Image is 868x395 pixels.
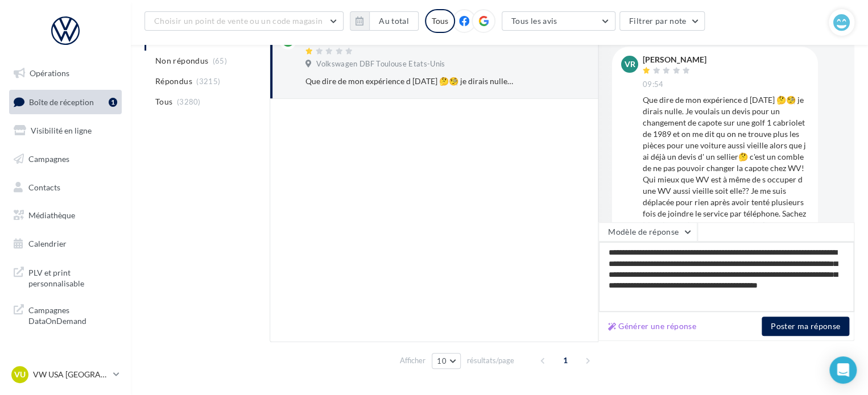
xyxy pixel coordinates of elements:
[619,11,705,31] button: Filtrer par note
[9,364,122,385] a: VU VW USA [GEOGRAPHIC_DATA]
[350,11,419,31] button: Au total
[437,356,447,365] span: 10
[305,76,514,87] div: Que dire de mon expérience d [DATE] 🤔🧐 je dirais nulle. Je voulais un devis pour un changement de...
[30,68,69,78] span: Opérations
[14,369,26,380] span: VU
[7,90,124,114] a: Boîte de réception1
[369,11,419,31] button: Au total
[316,59,445,69] span: Volkswagen DBF Toulouse Etats-Unis
[213,56,227,65] span: (65)
[28,154,69,164] span: Campagnes
[432,353,461,369] button: 10
[625,59,635,70] span: Vr
[28,239,67,248] span: Calendrier
[7,176,124,199] a: Contacts
[425,9,455,33] div: Tous
[28,210,75,220] span: Médiathèque
[7,232,124,256] a: Calendrier
[31,126,92,135] span: Visibilité en ligne
[155,76,192,87] span: Répondus
[467,355,514,366] span: résultats/page
[28,182,60,192] span: Contacts
[155,55,208,66] span: Non répondus
[7,119,124,143] a: Visibilité en ligne
[829,356,857,384] div: Open Intercom Messenger
[502,11,615,31] button: Tous les avis
[7,260,124,294] a: PLV et print personnalisable
[154,16,323,26] span: Choisir un point de vente ou un code magasin
[29,97,94,106] span: Boîte de réception
[604,319,701,333] button: Générer une réponse
[643,80,664,90] span: 09:54
[7,203,124,227] a: Médiathèque
[7,298,124,331] a: Campagnes DataOnDemand
[7,61,124,85] a: Opérations
[400,355,425,366] span: Afficher
[196,77,220,86] span: (3215)
[28,265,117,289] span: PLV et print personnalisable
[556,351,574,369] span: 1
[155,96,172,107] span: Tous
[598,222,697,242] button: Modèle de réponse
[511,16,557,26] span: Tous les avis
[643,56,706,64] div: [PERSON_NAME]
[177,97,201,106] span: (3280)
[33,369,109,380] p: VW USA [GEOGRAPHIC_DATA]
[643,94,809,276] div: Que dire de mon expérience d [DATE] 🤔🧐 je dirais nulle. Je voulais un devis pour un changement de...
[28,302,117,327] span: Campagnes DataOnDemand
[7,147,124,171] a: Campagnes
[109,98,117,107] div: 1
[144,11,344,31] button: Choisir un point de vente ou un code magasin
[762,317,849,336] button: Poster ma réponse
